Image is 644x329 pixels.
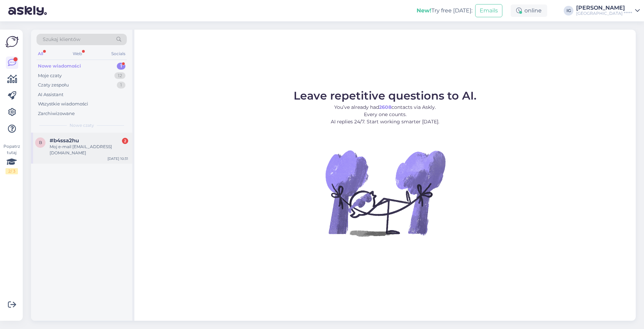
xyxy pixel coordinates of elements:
div: 1 [117,82,125,89]
div: Zarchiwizowane [38,110,75,117]
div: Try free [DATE]: [417,7,472,15]
div: Nowe wiadomości [38,63,81,70]
div: [DATE] 10:31 [108,156,128,161]
span: b [39,140,42,145]
div: 1 [117,63,125,70]
div: [PERSON_NAME] [576,5,632,11]
div: 2 [122,138,128,144]
div: Popatrz tutaj [6,143,18,174]
div: AI Assistant [38,91,63,98]
img: No Chat active [323,131,447,255]
p: You’ve already had contacts via Askly. Every one counts. AI replies 24/7. Start working smarter [... [294,104,477,125]
button: Emails [475,4,502,17]
a: [PERSON_NAME][GEOGRAPHIC_DATA] ***** [576,5,640,16]
div: IG [564,6,573,16]
span: Nowe czaty [70,122,94,128]
span: #b4ssa2hu [50,137,79,144]
img: Askly Logo [6,35,19,48]
div: Socials [110,49,127,58]
div: Czaty zespołu [38,82,69,89]
div: Web [71,49,83,58]
div: 2 / 3 [6,168,18,174]
div: Wszystkie wiadomości [38,101,88,107]
span: Szukaj klientów [43,36,80,43]
div: Moj e-mail [EMAIL_ADDRESS][DOMAIN_NAME] [50,144,128,156]
div: online [511,4,547,17]
div: Moje czaty [38,72,62,79]
span: Leave repetitive questions to AI. [294,89,477,102]
div: All [37,49,44,58]
div: 12 [114,72,125,79]
b: New! [417,7,431,14]
b: 2608 [379,104,391,110]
